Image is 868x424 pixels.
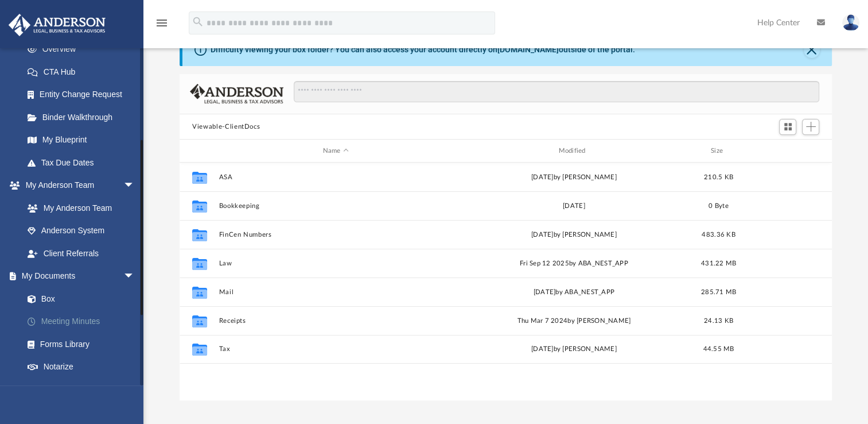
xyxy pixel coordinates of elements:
div: [DATE] by [PERSON_NAME] [457,344,691,354]
button: Mail [219,288,453,296]
span: 483.36 KB [702,232,735,238]
span: 0 Byte [709,203,729,209]
a: My Anderson Teamarrow_drop_down [8,174,146,197]
a: Box [16,287,146,310]
a: Forms Library [16,333,146,356]
a: My Documentsarrow_drop_down [8,265,152,288]
button: Law [219,260,453,267]
a: My Anderson Team [16,196,141,219]
input: Search files and folders [294,81,819,103]
button: Bookkeeping [219,202,453,210]
div: Fri Sep 12 2025 by ABA_NEST_APP [457,259,691,269]
div: [DATE] by [PERSON_NAME] [457,172,691,183]
div: [DATE] by [PERSON_NAME] [457,230,691,240]
a: Anderson System [16,219,146,242]
img: Anderson Advisors Platinum Portal [5,14,109,36]
a: Online Learningarrow_drop_down [8,378,146,401]
a: Notarize [16,356,152,379]
div: [DATE] [457,201,691,211]
span: arrow_drop_down [123,174,146,198]
div: Name [219,146,452,156]
a: menu [155,22,169,30]
i: search [192,16,204,28]
span: arrow_drop_down [123,378,146,402]
span: 24.13 KB [704,318,733,324]
span: arrow_drop_down [123,265,146,288]
span: 210.5 KB [704,174,733,180]
a: CTA Hub [16,60,152,83]
img: User Pic [842,14,859,31]
button: ASA [219,174,453,181]
div: Thu Mar 7 2024 by [PERSON_NAME] [457,316,691,326]
div: grid [180,163,832,400]
span: 285.71 MB [701,289,736,295]
a: Entity Change Request [16,83,152,106]
a: Overview [16,38,152,61]
div: Difficulty viewing your box folder? You can also access your account directly on outside of the p... [211,44,635,56]
div: id [185,146,213,156]
a: [DOMAIN_NAME] [497,45,559,54]
a: My Blueprint [16,129,146,152]
div: Size [696,146,742,156]
button: FinCen Numbers [219,231,453,238]
span: 431.22 MB [701,260,736,267]
i: menu [155,16,169,30]
a: Client Referrals [16,242,146,265]
div: id [746,146,827,156]
a: Meeting Minutes [16,310,152,333]
span: 44.55 MB [703,346,734,352]
button: Switch to Grid View [779,119,796,135]
div: by ABA_NEST_APP [457,287,691,298]
a: Tax Due Dates [16,151,152,174]
button: Receipts [219,317,453,325]
span: [DATE] [534,289,556,295]
button: Viewable-ClientDocs [192,122,260,132]
a: Binder Walkthrough [16,106,152,129]
button: Tax [219,345,453,353]
div: Modified [457,146,691,156]
button: Add [802,119,819,135]
button: Close [804,42,820,58]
